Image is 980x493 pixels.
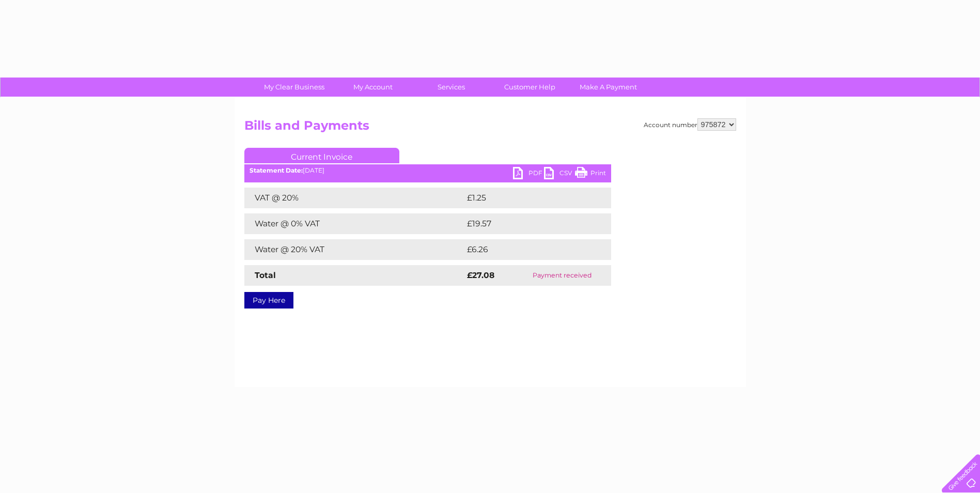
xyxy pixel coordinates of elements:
[252,78,337,97] a: My Clear Business
[255,270,276,280] strong: Total
[487,78,572,97] a: Customer Help
[513,167,544,182] a: PDF
[464,213,589,234] td: £19.57
[409,78,494,97] a: Services
[244,213,464,234] td: Water @ 0% VAT
[575,167,606,182] a: Print
[244,167,611,174] div: [DATE]
[544,167,575,182] a: CSV
[244,188,464,208] td: VAT @ 20%
[644,118,736,131] div: Account number
[250,166,303,174] b: Statement Date:
[244,239,464,260] td: Water @ 20% VAT
[244,292,293,309] a: Pay Here
[330,78,415,97] a: My Account
[244,148,399,163] a: Current Invoice
[467,270,494,280] strong: £27.08
[566,78,651,97] a: Make A Payment
[464,188,585,208] td: £1.25
[244,118,736,138] h2: Bills and Payments
[464,239,587,260] td: £6.26
[514,265,611,286] td: Payment received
